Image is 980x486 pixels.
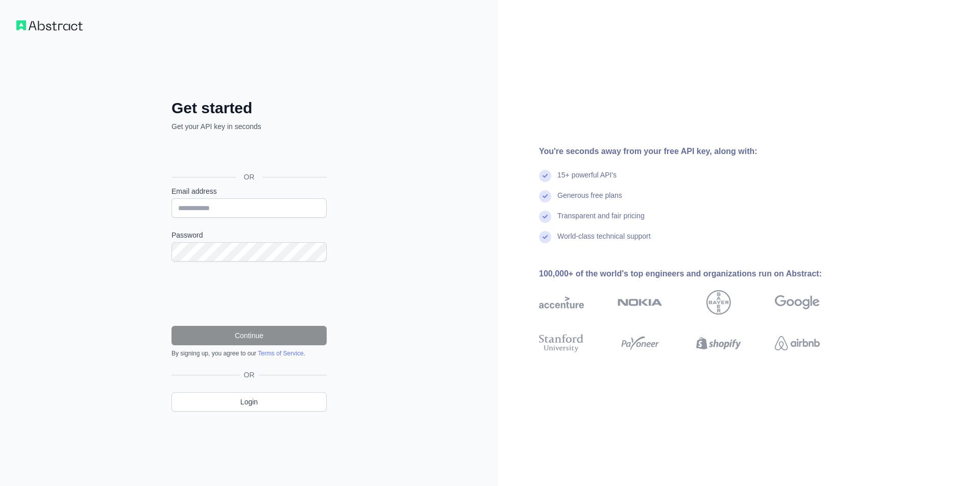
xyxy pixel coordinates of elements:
[539,290,584,315] img: accenture
[171,274,327,314] iframe: reCAPTCHA
[618,332,663,354] img: payoneer
[539,231,551,243] img: check mark
[775,332,820,354] img: airbnb
[775,290,820,315] img: google
[171,121,327,132] p: Get your API key in seconds
[557,190,622,211] div: Generous free plans
[539,170,551,182] img: check mark
[539,211,551,223] img: check mark
[706,290,731,315] img: bayer
[618,290,663,315] img: nokia
[696,332,741,354] img: shopify
[258,350,303,357] a: Terms of Service
[166,143,330,165] iframe: Sign in with Google Button
[539,145,852,158] div: You're seconds away from your free API key, along with:
[539,268,852,280] div: 100,000+ of the world's top engineers and organizations run on Abstract:
[557,170,617,190] div: 15+ powerful API's
[16,20,83,31] img: Workflow
[240,370,259,380] span: OR
[539,332,584,354] img: stanford university
[171,230,327,240] label: Password
[236,172,263,182] span: OR
[171,349,327,357] div: By signing up, you agree to our .
[557,211,645,231] div: Transparent and fair pricing
[557,231,651,251] div: World-class technical support
[171,99,327,117] h2: Get started
[171,186,327,196] label: Email address
[171,392,327,412] a: Login
[539,190,551,202] img: check mark
[171,326,327,345] button: Continue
